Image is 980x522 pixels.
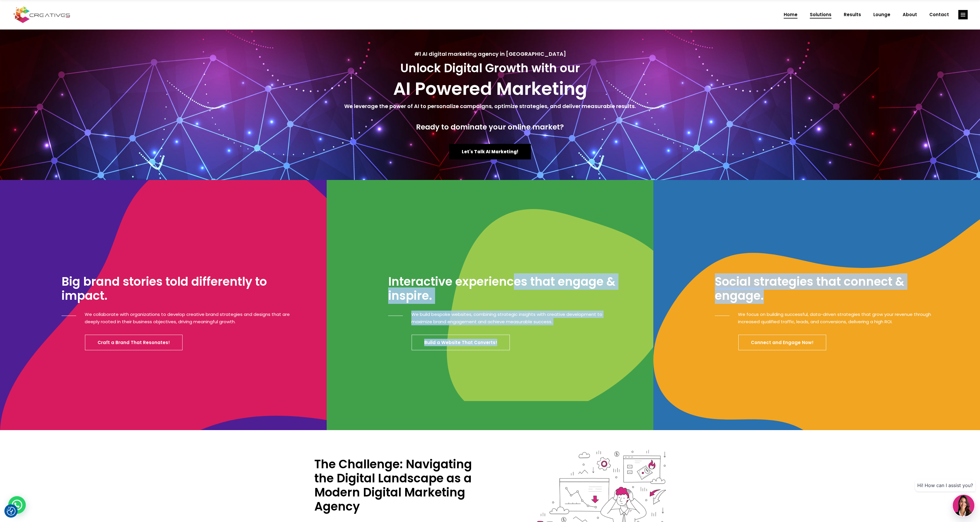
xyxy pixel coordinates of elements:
[6,78,974,99] h2: AI Powered Marketing
[98,339,170,346] span: Craft a Brand That Resonates!
[8,496,26,514] div: WhatsApp contact
[76,311,297,325] div: We collaborate with organizations to develop creative brand strategies and designs that are deepl...
[6,123,974,132] h4: Ready to dominate your online market?
[810,7,831,22] span: Solutions
[929,7,949,22] span: Contact
[6,61,974,75] h3: Unlock Digital Growth with our
[388,275,621,303] h3: Interactive experiences that engage & inspire.
[730,311,948,325] div: We focus on building successful, data-driven strategies that grow your revenue through increased ...
[923,7,955,22] a: Contact
[751,339,814,346] span: Connect and Engage Now!
[844,7,861,22] span: Results
[62,275,297,303] h3: Big brand stories told differently to impact.
[958,10,968,19] a: link
[314,457,481,513] h3: The Challenge: Navigating the Digital Landscape as a Modern Digital Marketing Agency
[403,311,621,325] div: We build bespoke websites, combining strategic insights with creative development to maximize bra...
[462,149,518,155] span: Let's Talk AI Marketing!
[873,7,890,22] span: Lounge
[897,7,923,22] a: About
[903,7,917,22] span: About
[804,7,838,22] a: Solutions
[7,507,16,516] button: Consent Preferences
[838,7,867,22] a: Results
[738,335,826,350] a: Connect and Engage Now!
[85,335,183,350] a: Craft a Brand That Resonates!
[6,50,974,58] h5: #1 AI digital marketing agency in [GEOGRAPHIC_DATA]
[953,495,974,516] img: agent
[784,7,797,22] span: Home
[6,102,974,110] h5: We leverage the power of AI to personalize campaigns, optimize strategies, and deliver measurable...
[7,507,16,516] img: Revisit consent button
[449,144,531,159] a: Let's Talk AI Marketing!
[915,479,975,491] div: Hi! How can I assist you?
[12,6,71,24] img: Creatives
[867,7,897,22] a: Lounge
[778,7,804,22] a: Home
[412,335,510,350] a: Build a Website That Converts!
[424,339,497,346] span: Build a Website That Converts!
[715,275,948,303] h3: Social strategies that connect & engage.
